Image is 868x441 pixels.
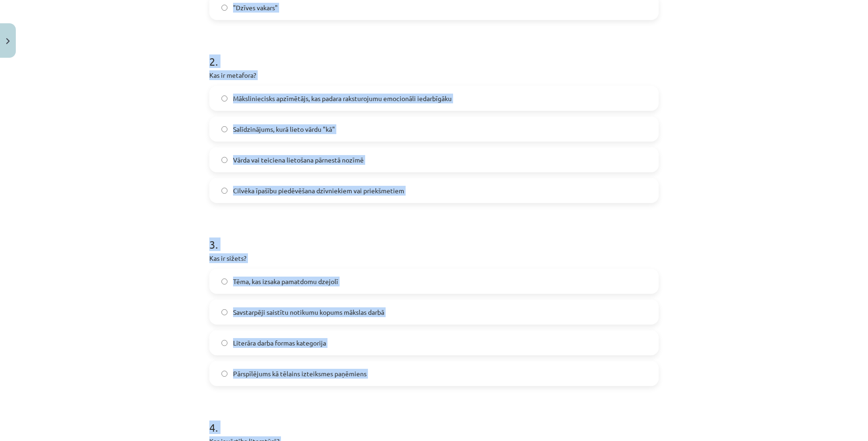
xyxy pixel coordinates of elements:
[209,222,659,251] h1: 3 .
[233,3,278,13] span: "Dzīves vakars"
[221,340,227,346] input: Literāra darba formas kategorija
[221,126,227,132] input: Salīdzinājums, kurā lieto vārdu "kā"
[209,70,659,80] p: Kas ir metafora?
[233,369,367,379] span: Pārspīlējums kā tēlains izteiksmes paņēmiens
[221,371,227,377] input: Pārspīlējums kā tēlains izteiksmes paņēmiens
[221,188,227,194] input: Cilvēka īpašību piedēvēšana dzīvniekiem vai priekšmetiem
[209,39,659,68] h1: 2 .
[233,307,384,317] span: Savstarpēji saistītu notikumu kopums mākslas darbā
[221,278,227,285] input: Tēma, kas izsaka pamatdomu dzejolī
[221,157,227,163] input: Vārda vai teiciena lietošana pārnestā nozīmē
[209,405,659,434] h1: 4 .
[233,94,452,103] span: Māksliniecisks apzīmētājs, kas padara raksturojumu emocionāli iedarbīgāku
[233,155,364,165] span: Vārda vai teiciena lietošana pārnestā nozīmē
[233,277,338,286] span: Tēma, kas izsaka pamatdomu dzejolī
[233,338,326,348] span: Literāra darba formas kategorija
[233,124,335,134] span: Salīdzinājums, kurā lieto vārdu "kā"
[6,38,10,44] img: icon-close-lesson-0947bae3869378f0d4975bcd49f059093ad1ed9edebbc8119c70593378902aed.svg
[221,309,227,315] input: Savstarpēji saistītu notikumu kopums mākslas darbā
[221,5,227,11] input: "Dzīves vakars"
[209,253,659,263] p: Kas ir sižets?
[233,186,404,196] span: Cilvēka īpašību piedēvēšana dzīvniekiem vai priekšmetiem
[221,95,227,102] input: Māksliniecisks apzīmētājs, kas padara raksturojumu emocionāli iedarbīgāku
